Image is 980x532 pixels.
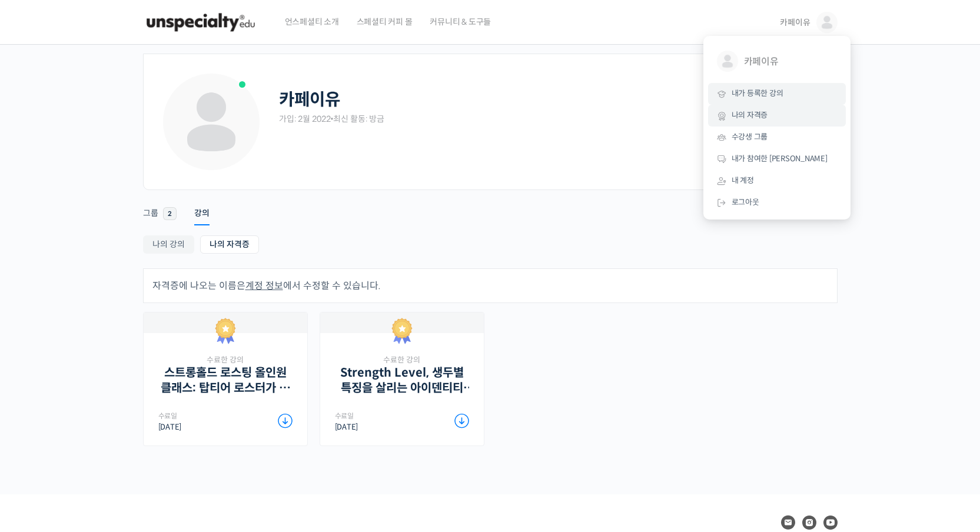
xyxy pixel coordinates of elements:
a: 계정 정보 [245,280,283,292]
div: 자격증에 나오는 이름은 에서 수정할 수 있습니다. [143,268,838,303]
a: 홈 [4,373,78,403]
a: 내가 참여한 [PERSON_NAME] [708,148,846,170]
span: 수료일 [335,413,402,420]
a: 강의 [194,193,210,222]
span: 로그아웃 [732,197,759,207]
span: 수료일 [158,413,225,420]
span: 수강생 그룹 [732,132,768,142]
span: 내가 등록한 강의 [732,88,783,98]
img: Profile photo of 카페이유 [161,72,261,172]
span: • [331,114,334,124]
a: 나의 자격증 [708,105,846,127]
a: 설정 [152,373,226,403]
span: 수료한 강의 [158,355,293,365]
span: 카페이유 [744,51,831,73]
a: Strength Level, 생두별 특징을 살리는 아이덴티티 커피랩 [PERSON_NAME] [PERSON_NAME]의 로스팅 클래스 [335,365,469,395]
a: 내가 등록한 강의 [708,83,846,105]
div: 그룹 [143,208,158,225]
div: 강의 [194,208,210,225]
div: [DATE] [335,413,402,431]
nav: Sub Menu [143,235,838,257]
a: 수강생 그룹 [708,127,846,148]
span: 내 계정 [732,175,754,185]
span: 대화 [108,391,122,401]
a: 대화 [78,373,152,403]
a: 나의 자격증 [200,235,259,254]
a: 내 계정 [708,170,846,192]
span: 내가 참여한 [PERSON_NAME] [732,154,828,164]
div: 가입: 2월 2022 최신 활동: 방금 [279,114,819,125]
div: [DATE] [158,413,225,431]
a: 나의 강의 [143,235,194,254]
span: 홈 [37,391,44,400]
nav: Primary menu [143,193,838,222]
span: 수료한 강의 [335,355,469,365]
a: 카페이유 [708,42,846,83]
span: 설정 [182,391,196,400]
a: 스트롱홀드 로스팅 올인원 클래스: 탑티어 로스터가 알려주는 스트롱홀드 A to Z 가이드 [158,365,293,395]
span: 2 [163,207,177,220]
h2: 카페이유 [279,89,340,110]
span: 카페이유 [780,17,810,28]
span: 나의 자격증 [732,110,768,120]
a: 로그아웃 [708,192,846,214]
a: 그룹 2 [143,193,177,223]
